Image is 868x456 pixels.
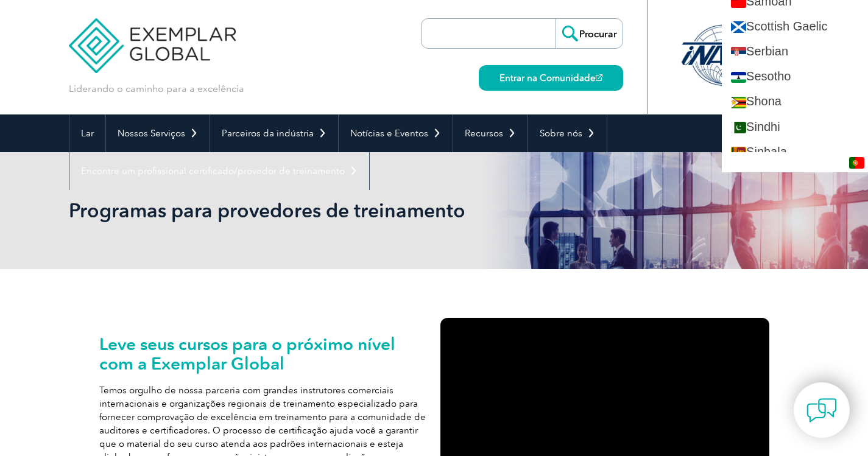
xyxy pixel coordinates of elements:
font: Leve seus cursos para o próximo nível com a Exemplar Global [99,334,395,374]
img: contact-chat.png [806,395,837,426]
a: Sobre nós [528,114,607,152]
a: Lar [69,114,105,152]
img: st [731,72,746,83]
img: pt [849,157,864,169]
img: sn [731,97,746,108]
font: Programas para provedores de treinamento [69,198,465,222]
a: Scottish Gaelic [722,14,868,39]
font: Entrar na Comunidade [499,72,596,83]
a: Sindhi [722,114,868,139]
a: Nossos Serviços [106,114,210,152]
font: Nossos Serviços [118,128,185,139]
font: Notícias e Eventos [350,128,428,139]
a: Notícias e Eventos [339,114,453,152]
a: Serbian [722,39,868,64]
a: Sinhala [722,139,868,164]
font: Liderando o caminho para a excelência [69,83,244,94]
a: Parceiros da indústria [210,114,338,152]
input: Procurar [556,19,623,48]
font: Lar [81,128,94,139]
img: open_square.png [596,74,602,81]
a: Recursos [453,114,528,152]
a: Sesotho [722,64,868,89]
font: Recursos [465,128,503,139]
font: Encontre um profissional certificado/provedor de treinamento [81,166,345,177]
img: sr [731,47,746,58]
img: gd [731,21,746,33]
img: si [731,147,746,158]
a: Entrar na Comunidade [479,65,623,91]
a: Encontre um profissional certificado/provedor de treinamento [69,152,369,190]
font: Parceiros da indústria [222,128,314,139]
a: Shona [722,89,868,114]
img: sd [731,122,746,133]
font: Sobre nós [540,128,582,139]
